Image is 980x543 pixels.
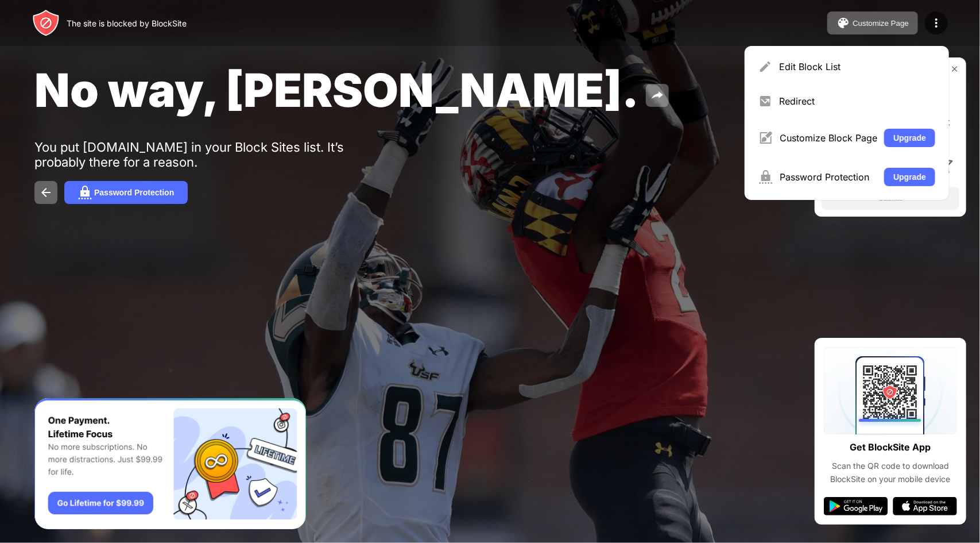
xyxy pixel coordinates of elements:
[34,62,639,118] span: No way, [PERSON_NAME].
[780,171,877,183] div: Password Protection
[779,61,935,72] div: Edit Block List
[78,186,92,199] img: password.svg
[32,9,60,37] img: header-logo.svg
[758,60,772,74] img: menu-pencil.svg
[950,64,959,74] img: rate-us-close.svg
[884,129,935,147] button: Upgrade
[827,11,918,34] button: Customize Page
[64,181,188,204] button: Password Protection
[824,497,888,515] img: google-play.svg
[850,439,931,456] div: Get BlockSite App
[94,188,174,197] div: Password Protection
[780,132,877,144] div: Customize Block Page
[893,497,957,515] img: app-store.svg
[779,95,935,107] div: Redirect
[67,18,187,28] div: The site is blocked by BlockSite
[758,170,773,184] img: menu-password.svg
[34,398,306,530] iframe: Banner
[836,16,850,30] img: pallet.svg
[929,16,943,30] img: menu-icon.svg
[758,94,772,108] img: menu-redirect.svg
[824,460,957,486] div: Scan the QR code to download BlockSite on your mobile device
[39,186,53,199] img: back.svg
[758,131,773,145] img: menu-customize.svg
[824,347,957,434] img: qrcode.svg
[650,88,664,102] img: share.svg
[853,19,909,28] div: Customize Page
[884,168,935,186] button: Upgrade
[34,140,389,170] div: You put [DOMAIN_NAME] in your Block Sites list. It’s probably there for a reason.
